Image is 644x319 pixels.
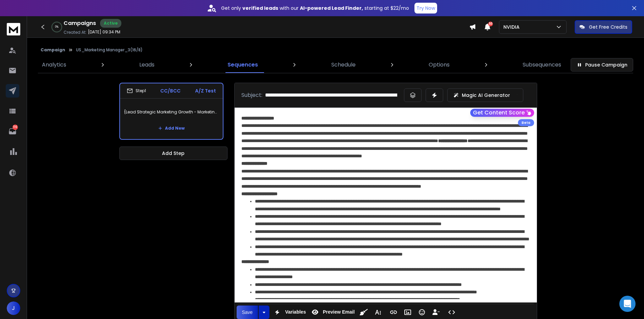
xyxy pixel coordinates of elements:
p: Subsequences [523,61,561,69]
p: Try Now [416,5,435,11]
p: Analytics [42,61,66,69]
button: Variables [271,305,307,319]
span: 50 [488,22,493,26]
a: Schedule [327,57,360,73]
div: Active [100,19,121,28]
button: J [7,301,20,315]
button: Get Content Score [470,109,534,117]
p: Get only with our starting at $22/mo [221,5,409,11]
p: Get Free Credits [589,24,627,30]
p: Schedule [331,61,356,69]
a: Analytics [38,57,70,73]
button: Preview Email [309,305,356,319]
p: Created At: [64,30,87,35]
div: Beta [518,119,534,126]
strong: AI-powered Lead Finder, [300,5,363,11]
p: Sequences [228,61,258,69]
p: Options [429,61,450,69]
strong: verified leads [242,5,278,11]
button: Emoticons [415,305,428,319]
button: Add Step [119,147,228,160]
p: Leads [139,61,154,69]
span: Variables [284,309,307,315]
p: Subject: [241,91,262,99]
p: {Lead Strategic Marketing Growth - Marketing Manager at NVIDIA |Manage Integrated Campaign Execut... [124,103,219,122]
button: Clean HTML [357,305,370,319]
button: Insert Image (Ctrl+P) [401,305,414,319]
p: 116 [13,125,18,130]
a: 116 [6,125,19,138]
button: Save [237,305,258,319]
a: Subsequences [519,57,565,73]
button: Campaign [41,47,65,53]
a: Leads [135,57,159,73]
button: Add New [153,122,190,135]
p: A/Z Test [195,87,216,94]
p: 0 % [55,25,58,29]
span: Preview Email [321,309,356,315]
button: Magic AI Generator [447,88,523,102]
h1: Campaigns [64,19,96,27]
p: US_Marketing Manager_3(16/8) [76,47,143,53]
img: logo [7,23,20,35]
div: Step 1 [127,88,146,94]
p: NVIDIA [503,24,522,30]
a: Options [425,57,454,73]
button: Code View [445,305,458,319]
button: Pause Campaign [571,58,633,72]
li: Step1CC/BCCA/Z Test{Lead Strategic Marketing Growth - Marketing Manager at NVIDIA |Manage Integra... [119,83,223,140]
p: Magic AI Generator [462,92,510,99]
p: [DATE] 09:34 PM [88,29,120,35]
a: Sequences [223,57,262,73]
button: Try Now [414,3,437,14]
div: Open Intercom Messenger [619,296,636,312]
button: Get Free Credits [575,20,632,34]
button: Insert Link (Ctrl+K) [387,305,400,319]
button: Insert Unsubscribe Link [430,305,443,319]
p: CC/BCC [160,87,181,94]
